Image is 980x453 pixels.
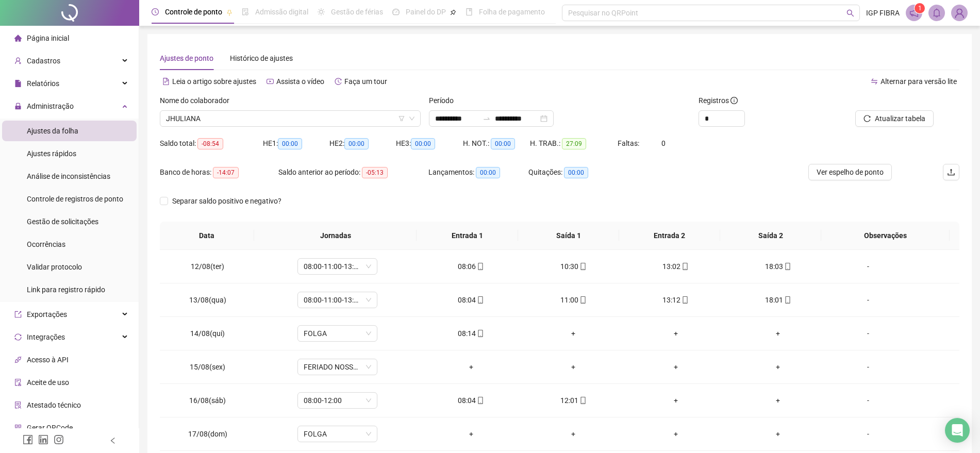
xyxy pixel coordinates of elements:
span: sun [318,8,325,15]
div: + [735,395,821,406]
th: Data [160,222,254,250]
span: 00:00 [411,138,435,149]
span: lock [14,103,22,110]
span: FERIADO NOSSA SENHORA [304,359,371,375]
th: Saída 1 [518,222,619,250]
span: Ajustes da folha [27,127,78,135]
span: 27:09 [562,138,586,149]
span: Leia o artigo sobre ajustes [172,77,256,86]
span: Ajustes rápidos [27,149,76,158]
span: file [14,80,22,87]
span: Controle de ponto [165,8,222,16]
span: 00:00 [491,138,515,149]
div: 18:03 [735,261,821,272]
span: 1 [918,5,922,12]
span: info-circle [730,97,738,104]
div: + [735,428,821,440]
span: FOLGA [304,426,371,442]
span: 0 [661,139,666,147]
span: 08:00-11:00-13:00-18:00 [304,259,371,274]
div: + [428,428,514,440]
span: Separar saldo positivo e negativo? [168,195,286,207]
span: mobile [578,296,587,304]
span: mobile [680,296,689,304]
span: 08:00-11:00-13:00-18:00 [304,292,371,308]
span: file-done [242,8,249,15]
span: Administração [27,102,74,110]
span: Ver espelho de ponto [817,166,884,178]
span: swap-right [483,114,491,123]
span: notification [909,8,919,18]
div: Banco de horas: [160,166,278,178]
th: Observações [821,222,950,250]
div: 12:01 [530,395,617,406]
button: Atualizar tabela [855,110,934,127]
span: Gestão de férias [331,8,383,16]
span: mobile [476,397,484,404]
span: swap [871,78,878,85]
div: + [428,361,514,373]
span: mobile [578,263,587,270]
span: linkedin [38,434,48,445]
th: Saída 2 [720,222,821,250]
span: 13/08(qua) [189,296,226,304]
div: HE 2: [329,138,396,149]
span: Integrações [27,333,65,341]
span: qrcode [14,424,22,431]
div: 08:06 [428,261,514,272]
span: api [14,356,22,363]
span: -14:07 [213,167,239,178]
span: 16/08(sáb) [189,396,226,405]
span: -08:54 [197,138,223,149]
span: to [483,114,491,123]
span: Ajustes de ponto [160,54,213,62]
label: Nome do colaborador [160,95,236,106]
th: Entrada 2 [619,222,720,250]
span: solution [14,401,22,409]
span: Validar protocolo [27,263,82,271]
span: search [846,9,854,17]
div: Saldo total: [160,138,263,149]
span: history [335,78,342,85]
span: clock-circle [152,8,159,15]
span: Aceite de uso [27,378,69,387]
span: Página inicial [27,34,69,42]
span: down [409,115,415,122]
div: Quitações: [528,166,628,178]
span: pushpin [226,9,232,15]
span: FOLGA [304,326,371,341]
div: 11:00 [530,294,617,306]
span: mobile [783,263,791,270]
span: Gestão de solicitações [27,217,98,226]
span: user-add [14,57,22,64]
span: -05:13 [362,167,388,178]
span: 00:00 [278,138,302,149]
span: mobile [578,397,587,404]
span: left [109,437,117,444]
div: + [633,428,719,440]
div: 13:12 [633,294,719,306]
div: + [633,361,719,373]
div: - [838,261,899,272]
span: filter [398,115,405,122]
div: + [735,361,821,373]
span: Painel do DP [406,8,446,16]
span: IGP FIBRA [866,7,900,19]
span: Atestado técnico [27,401,81,409]
span: mobile [783,296,791,304]
span: 14/08(qui) [190,329,225,338]
div: 10:30 [530,261,617,272]
span: Link para registro rápido [27,286,105,294]
div: 13:02 [633,261,719,272]
span: Análise de inconsistências [27,172,110,180]
div: H. TRAB.: [530,138,618,149]
th: Entrada 1 [417,222,518,250]
span: Exportações [27,310,67,318]
span: upload [947,168,955,176]
span: export [14,311,22,318]
div: - [838,328,899,339]
span: JHULIANA [166,111,414,126]
div: H. NOT.: [463,138,530,149]
span: Observações [829,230,941,241]
span: sync [14,333,22,341]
